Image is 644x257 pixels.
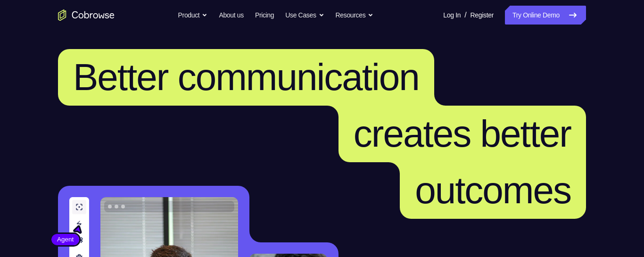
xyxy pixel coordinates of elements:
[219,6,243,25] a: About us
[505,6,586,25] a: Try Online Demo
[73,56,419,98] span: Better communication
[354,113,571,155] span: creates better
[58,9,115,21] a: Go to the home page
[415,169,571,211] span: outcomes
[178,6,208,25] button: Product
[336,6,374,25] button: Resources
[471,6,494,25] a: Register
[443,6,461,25] a: Log In
[464,9,466,21] span: /
[255,6,274,25] a: Pricing
[285,6,324,25] button: Use Cases
[51,235,79,244] span: Agent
